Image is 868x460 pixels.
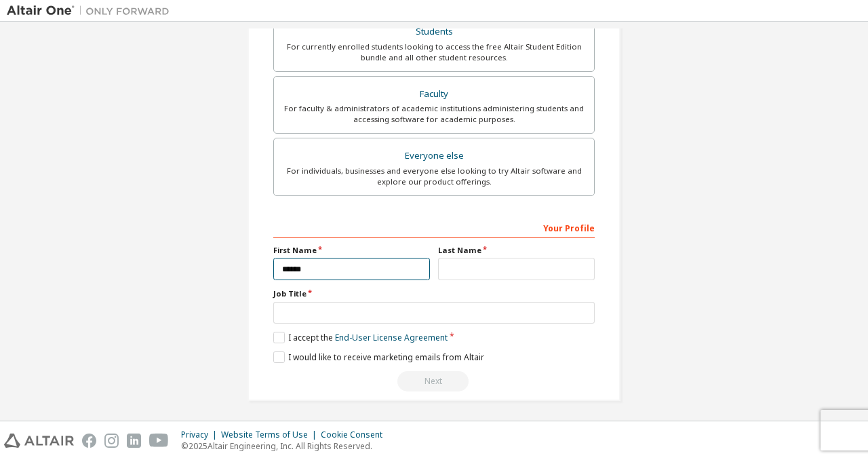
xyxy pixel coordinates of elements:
[273,288,595,299] label: Job Title
[321,429,391,440] div: Cookie Consent
[4,434,74,448] img: altair_logo.svg
[221,429,321,440] div: Website Terms of Use
[335,332,448,343] a: End-User License Agreement
[149,434,169,448] img: youtube.svg
[104,434,119,448] img: instagram.svg
[282,85,586,104] div: Faculty
[273,371,595,391] div: Read and acccept EULA to continue
[82,434,96,448] img: facebook.svg
[181,429,221,440] div: Privacy
[181,440,391,452] p: © 2025 Altair Engineering, Inc. All Rights Reserved.
[282,22,586,41] div: Students
[273,216,595,238] div: Your Profile
[282,147,586,166] div: Everyone else
[273,332,448,343] label: I accept the
[282,166,586,187] div: For individuals, businesses and everyone else looking to try Altair software and explore our prod...
[273,351,484,363] label: I would like to receive marketing emails from Altair
[438,245,595,256] label: Last Name
[273,245,430,256] label: First Name
[127,434,141,448] img: linkedin.svg
[282,41,586,63] div: For currently enrolled students looking to access the free Altair Student Edition bundle and all ...
[7,4,176,18] img: Altair One
[282,103,586,125] div: For faculty & administrators of academic institutions administering students and accessing softwa...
